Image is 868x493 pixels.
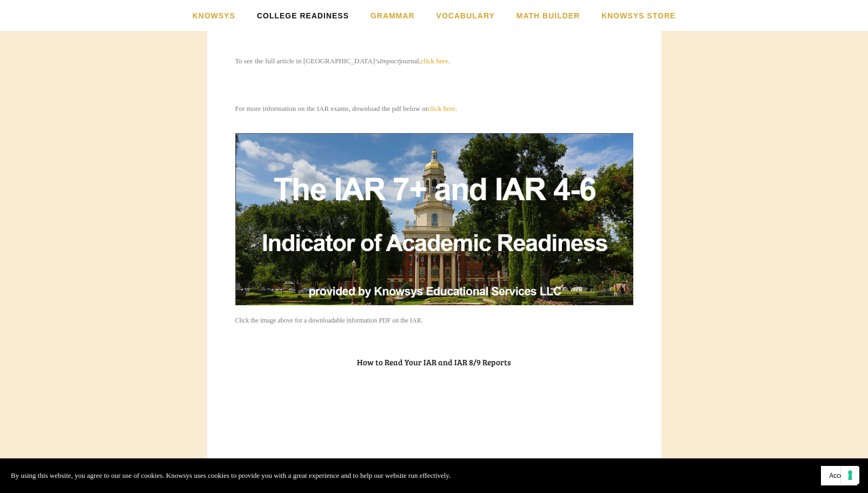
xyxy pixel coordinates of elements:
[821,466,857,485] button: Accept
[841,466,859,484] button: Your consent preferences for tracking technologies
[421,57,448,65] a: click here
[380,57,399,65] em: Impact
[829,472,849,479] span: Accept
[235,103,633,115] p: For more information on the IAR exams, download the pdf below or .
[428,104,455,113] a: click here
[11,470,450,482] p: By using this website, you agree to our use of cookies. Knowsys uses cookies to provide you with ...
[235,356,633,368] h3: How to Read Your IAR and IAR 8/9 Reports
[235,315,633,326] p: Click the image above for a downloadable information PDF on the IAR.
[235,55,633,67] p: To see the full article in [GEOGRAPHIC_DATA]’s journal, .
